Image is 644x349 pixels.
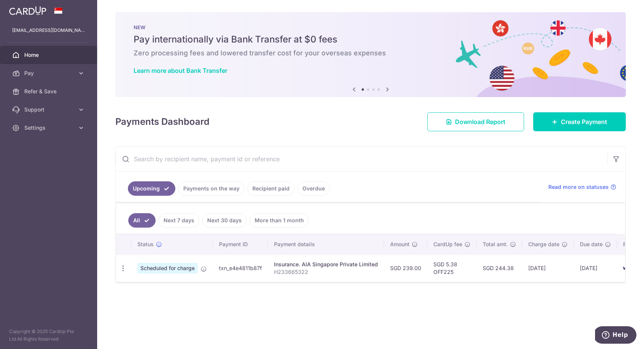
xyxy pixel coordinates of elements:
[134,67,227,74] a: Learn more about Bank Transfer
[178,181,244,196] a: Payments on the way
[427,112,524,131] a: Download Report
[561,117,607,126] span: Create Payment
[159,213,199,228] a: Next 7 days
[574,254,617,282] td: [DATE]
[390,241,409,248] span: Amount
[24,88,74,95] span: Refer & Save
[137,263,198,274] span: Scheduled for charge
[455,117,505,126] span: Download Report
[24,124,74,132] span: Settings
[528,241,559,248] span: Charge date
[548,183,609,191] span: Read more on statuses
[137,241,154,248] span: Status
[247,181,294,196] a: Recipient paid
[115,12,626,97] img: Bank transfer banner
[268,234,384,254] th: Payment details
[274,261,378,268] div: Insurance. AIA Singapore Private Limited
[213,234,268,254] th: Payment ID
[298,181,330,196] a: Overdue
[115,115,209,129] h4: Payments Dashboard
[533,112,626,131] a: Create Payment
[522,254,574,282] td: [DATE]
[619,264,635,273] img: Bank Card
[24,51,74,59] span: Home
[24,106,74,113] span: Support
[595,326,636,345] iframe: Opens a widget where you can find more information
[213,254,268,282] td: txn_e4e4811b87f
[384,254,427,282] td: SGD 239.00
[12,27,85,34] p: [EMAIL_ADDRESS][DOMAIN_NAME]
[274,268,378,276] p: H233665322
[427,254,477,282] td: SGD 5.38 OFF225
[128,213,156,228] a: All
[548,183,616,191] a: Read more on statuses
[250,213,309,228] a: More than 1 month
[477,254,522,282] td: SGD 244.38
[134,24,608,30] p: NEW
[24,69,74,77] span: Pay
[202,213,247,228] a: Next 30 days
[128,181,175,196] a: Upcoming
[433,241,462,248] span: CardUp fee
[483,241,508,248] span: Total amt.
[9,6,46,15] img: CardUp
[134,33,608,46] h5: Pay internationally via Bank Transfer at $0 fees
[116,147,607,171] input: Search by recipient name, payment id or reference
[134,49,608,58] h6: Zero processing fees and lowered transfer cost for your overseas expenses
[580,241,603,248] span: Due date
